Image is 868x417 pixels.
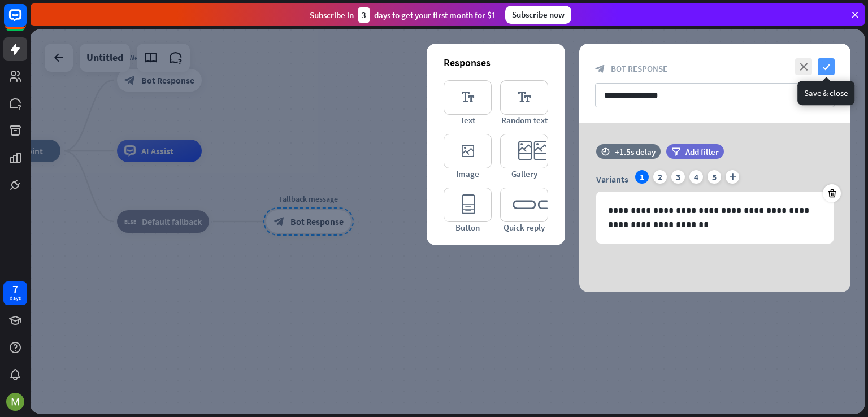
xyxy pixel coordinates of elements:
[595,64,605,74] i: block_bot_response
[689,170,703,184] div: 4
[9,5,43,38] button: Open LiveChat chat widget
[708,170,721,184] div: 5
[671,170,685,184] div: 3
[615,146,656,157] div: +1.5s delay
[653,170,667,184] div: 2
[310,7,496,23] div: Subscribe in days to get your first month for $1
[505,6,571,24] div: Subscribe now
[601,147,610,155] i: time
[596,173,628,185] span: Variants
[671,147,680,156] i: filter
[12,284,18,294] div: 7
[611,63,667,74] span: Bot Response
[10,294,21,302] div: days
[726,170,739,184] i: plus
[358,7,370,23] div: 3
[795,58,812,75] i: close
[3,281,27,305] a: 7 days
[818,58,835,75] i: check
[685,146,719,157] span: Add filter
[635,170,649,184] div: 1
